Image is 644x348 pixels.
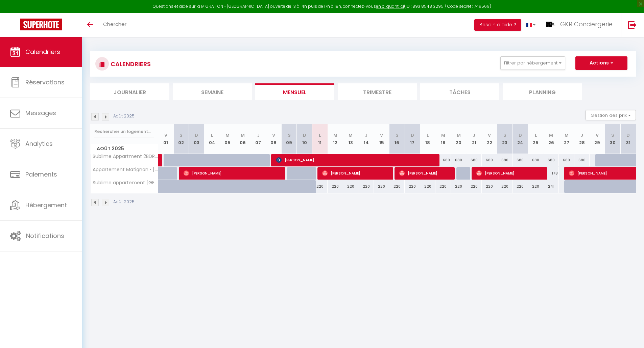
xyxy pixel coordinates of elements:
th: 10 [297,124,312,154]
div: 680 [497,154,513,166]
button: Besoin d'aide ? [474,19,521,31]
th: 01 [158,124,174,154]
abbr: D [195,132,198,138]
abbr: V [380,132,383,138]
span: Août 2025 [91,144,158,154]
abbr: M [441,132,445,138]
div: 220 [512,180,528,193]
abbr: V [488,132,491,138]
abbr: M [549,132,553,138]
img: Super Booking [20,19,62,30]
abbr: S [288,132,291,138]
div: 220 [405,180,420,193]
div: 680 [528,154,544,166]
div: 220 [328,180,343,193]
abbr: M [333,132,337,138]
abbr: D [303,132,306,138]
div: 680 [559,154,574,166]
abbr: S [611,132,614,138]
li: Planning [503,83,582,100]
th: 21 [466,124,482,154]
iframe: LiveChat chat widget [616,320,644,348]
div: 680 [435,154,451,166]
div: 241 [543,180,559,193]
span: Appartement Matignon • [GEOGRAPHIC_DATA] • Cosy• Clim [92,167,159,172]
th: 02 [173,124,189,154]
abbr: M [225,132,230,138]
div: 220 [312,180,328,193]
abbr: M [565,132,569,138]
abbr: D [411,132,414,138]
li: Journalier [90,83,169,100]
th: 22 [482,124,497,154]
span: Sublime appartement [GEOGRAPHIC_DATA] - climatisation, métro [92,180,159,185]
abbr: J [580,132,583,138]
th: 03 [189,124,205,154]
div: 680 [574,154,590,166]
abbr: L [211,132,213,138]
div: 220 [374,180,389,193]
p: Août 2025 [113,199,135,205]
span: Hébergement [25,201,67,209]
h3: CALENDRIERS [109,56,151,72]
li: Tâches [420,83,499,100]
th: 29 [590,124,605,154]
th: 13 [343,124,359,154]
th: 24 [512,124,528,154]
abbr: M [457,132,461,138]
th: 15 [374,124,389,154]
img: logout [628,21,637,29]
th: 14 [358,124,374,154]
div: 680 [512,154,528,166]
div: 220 [358,180,374,193]
div: 680 [482,154,497,166]
span: Sublime Appartment 2BDR/4P [GEOGRAPHIC_DATA] [92,154,159,159]
li: Semaine [173,83,252,100]
div: 220 [497,180,513,193]
abbr: S [180,132,183,138]
div: 680 [466,154,482,166]
a: ... GKR Conciergerie [541,13,621,37]
th: 11 [312,124,328,154]
button: Gestion des prix [586,110,636,120]
th: 09 [281,124,297,154]
input: Rechercher un logement... [94,126,154,138]
th: 08 [266,124,282,154]
abbr: M [241,132,245,138]
th: 20 [451,124,467,154]
th: 28 [574,124,590,154]
th: 12 [328,124,343,154]
button: Actions [575,56,627,70]
div: 220 [343,180,359,193]
span: Analytics [25,139,53,148]
abbr: J [473,132,475,138]
abbr: D [626,132,630,138]
span: Réservations [25,78,65,86]
th: 19 [435,124,451,154]
th: 23 [497,124,513,154]
th: 17 [405,124,420,154]
abbr: L [427,132,429,138]
th: 31 [620,124,636,154]
th: 25 [528,124,544,154]
abbr: L [319,132,321,138]
th: 30 [605,124,621,154]
div: 178 [543,167,559,180]
abbr: S [396,132,399,138]
abbr: V [164,132,167,138]
span: [PERSON_NAME] [322,167,389,180]
div: 220 [528,180,544,193]
div: 220 [435,180,451,193]
span: GKR Conciergerie [560,20,613,28]
div: 680 [543,154,559,166]
li: Mensuel [255,83,334,100]
abbr: J [365,132,367,138]
a: en cliquant ici [376,3,404,9]
abbr: J [257,132,260,138]
span: [PERSON_NAME] [184,167,282,180]
th: 16 [389,124,405,154]
a: Chercher [98,13,132,37]
div: 220 [389,180,405,193]
button: Filtrer par hébergement [500,56,565,70]
span: [PERSON_NAME] [476,167,544,180]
